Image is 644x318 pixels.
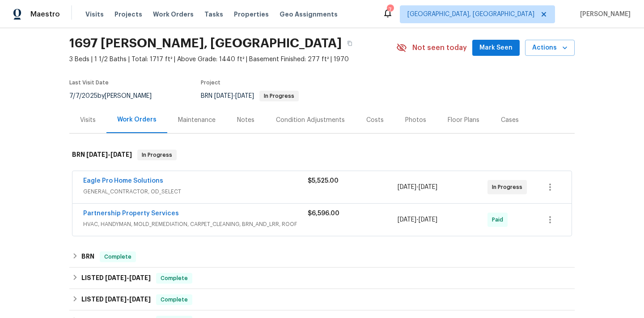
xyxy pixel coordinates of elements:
[86,151,108,158] span: [DATE]
[129,296,151,302] span: [DATE]
[234,10,269,19] span: Properties
[105,275,127,281] span: [DATE]
[110,151,132,158] span: [DATE]
[237,116,254,125] div: Notes
[69,55,396,64] span: 3 Beds | 1 1/2 Baths | Total: 1717 ft² | Above Grade: 1440 ft² | Basement Finished: 277 ft² | 1970
[201,80,220,85] span: Project
[472,40,520,56] button: Mark Seen
[492,215,507,224] span: Paid
[69,93,97,99] span: 7/7/2025
[214,93,254,99] span: -
[492,183,526,192] span: In Progress
[419,184,437,190] span: [DATE]
[85,10,104,19] span: Visits
[117,115,157,124] div: Work Orders
[30,10,60,19] span: Maestro
[83,210,179,217] a: Partnership Property Services
[83,187,308,196] span: GENERAL_CONTRACTOR, OD_SELECT
[280,10,338,19] span: Geo Assignments
[419,217,437,223] span: [DATE]
[69,289,575,310] div: LISTED [DATE]-[DATE]Complete
[81,273,151,284] h6: LISTED
[114,10,142,19] span: Projects
[479,42,513,54] span: Mark Seen
[398,215,437,224] span: -
[398,217,416,223] span: [DATE]
[342,35,358,51] button: Copy Address
[412,43,467,52] span: Not seen today
[153,10,194,19] span: Work Orders
[260,93,298,99] span: In Progress
[69,80,109,85] span: Last Visit Date
[178,116,216,125] div: Maintenance
[69,246,575,268] div: BRN Complete
[69,91,162,101] div: by [PERSON_NAME]
[157,274,191,283] span: Complete
[532,42,568,54] span: Actions
[308,178,339,184] span: $5,525.00
[69,39,342,48] h2: 1697 [PERSON_NAME], [GEOGRAPHIC_DATA]
[138,151,176,159] span: In Progress
[72,150,132,160] h6: BRN
[448,116,479,125] div: Floor Plans
[105,296,127,302] span: [DATE]
[276,116,345,125] div: Condition Adjustments
[69,268,575,289] div: LISTED [DATE]-[DATE]Complete
[105,275,151,281] span: -
[366,116,384,125] div: Costs
[387,5,393,14] div: 7
[80,116,96,125] div: Visits
[81,294,151,305] h6: LISTED
[101,252,135,261] span: Complete
[83,178,163,184] a: Eagle Pro Home Solutions
[105,296,151,302] span: -
[398,184,416,190] span: [DATE]
[83,220,308,229] span: HVAC, HANDYMAN, MOLD_REMEDIATION, CARPET_CLEANING, BRN_AND_LRR, ROOF
[214,93,233,99] span: [DATE]
[407,10,534,19] span: [GEOGRAPHIC_DATA], [GEOGRAPHIC_DATA]
[308,210,339,217] span: $6,596.00
[157,295,191,304] span: Complete
[69,141,575,169] div: BRN [DATE]-[DATE]In Progress
[86,151,132,158] span: -
[235,93,254,99] span: [DATE]
[501,116,519,125] div: Cases
[201,93,299,99] span: BRN
[405,116,426,125] div: Photos
[129,275,151,281] span: [DATE]
[398,183,437,192] span: -
[81,251,94,262] h6: BRN
[576,10,631,19] span: [PERSON_NAME]
[525,40,575,56] button: Actions
[204,11,223,17] span: Tasks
